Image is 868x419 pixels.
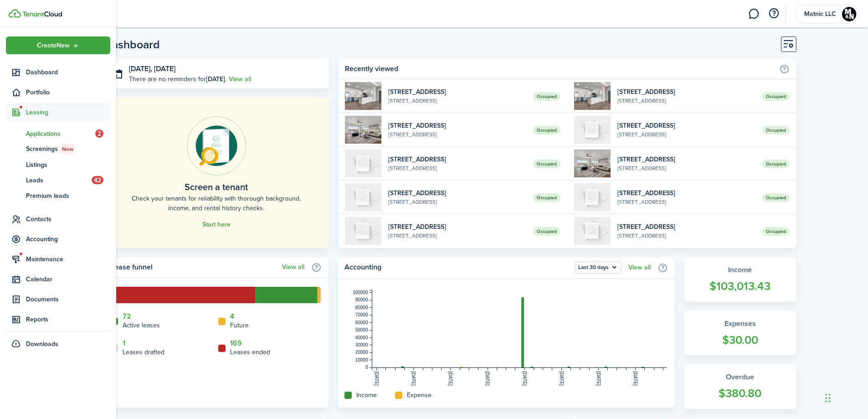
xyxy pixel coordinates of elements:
[185,180,248,194] home-placeholder-title: Screen a tenant
[124,194,309,213] home-placeholder-description: Check your tenants for reliability with thorough background, income, and rental history checks.
[345,217,381,245] img: 101
[356,390,377,400] home-widget-title: Income
[104,39,160,50] header-page-title: Dashboard
[26,274,110,284] span: Calendar
[355,327,368,332] tspan: 50000
[230,339,242,347] a: 169
[95,129,103,138] span: 2
[617,155,755,164] widget-list-item-title: [STREET_ADDRESS]
[355,335,368,340] tspan: 40000
[22,11,62,17] img: TenantCloud
[388,164,526,172] widget-list-item-description: [STREET_ADDRESS]
[762,193,790,202] span: Occupied
[230,321,249,330] home-widget-title: Future
[206,74,225,84] b: [DATE]
[802,11,838,17] span: Matnic LLC
[693,385,787,402] widget-stats-count: $380.80
[26,234,110,244] span: Accounting
[762,227,790,236] span: Occupied
[26,176,92,185] span: Leads
[766,6,781,21] button: Open resource center
[781,36,796,52] button: Customise
[684,311,796,356] a: Expenses$30.00
[6,310,110,328] a: Reports
[26,339,58,349] span: Downloads
[575,262,621,274] button: Open menu
[596,371,601,386] tspan: [DATE]
[355,320,368,325] tspan: 60000
[388,97,526,105] widget-list-item-description: [STREET_ADDRESS]
[230,347,270,357] home-widget-title: Leases ended
[344,262,570,274] home-widget-title: Accounting
[745,2,762,26] a: Messaging
[628,264,651,271] a: View all
[26,254,110,264] span: Maintenance
[388,232,526,240] widget-list-item-description: [STREET_ADDRESS]
[559,371,564,386] tspan: [DATE]
[345,116,381,144] img: 204
[533,227,560,236] span: Occupied
[345,150,381,177] img: 101
[617,87,755,97] widget-list-item-title: [STREET_ADDRESS]
[617,97,755,105] widget-list-item-description: [STREET_ADDRESS]
[485,371,490,386] tspan: [DATE]
[6,36,110,54] button: Open menu
[617,232,755,240] widget-list-item-description: [STREET_ADDRESS]
[202,221,231,228] a: Start here
[448,371,453,386] tspan: [DATE]
[617,198,755,206] widget-list-item-description: [STREET_ADDRESS]
[282,264,304,271] a: View all
[111,262,277,273] home-widget-title: Lease funnel
[762,92,790,101] span: Occupied
[26,88,110,97] span: Portfolio
[9,9,21,18] img: TenantCloud
[129,74,226,84] p: There are no reminders for .
[388,198,526,206] widget-list-item-description: [STREET_ADDRESS]
[123,312,131,321] a: 72
[6,188,110,203] a: Premium leads
[533,160,560,168] span: Occupied
[355,297,368,302] tspan: 90000
[617,222,755,232] widget-list-item-title: [STREET_ADDRESS]
[762,160,790,168] span: Occupied
[617,130,755,139] widget-list-item-description: [STREET_ADDRESS]
[825,384,831,412] div: Drag
[353,290,368,295] tspan: 100000
[26,129,95,139] span: Applications
[762,126,790,134] span: Occupied
[617,164,755,172] widget-list-item-description: [STREET_ADDRESS]
[533,92,560,101] span: Occupied
[522,371,527,386] tspan: [DATE]
[684,364,796,409] a: Overdue$380.80
[388,155,526,164] widget-list-item-title: [STREET_ADDRESS]
[6,126,110,141] a: Applications2
[345,82,381,110] img: 301
[365,365,368,370] tspan: 0
[388,222,526,232] widget-list-item-title: [STREET_ADDRESS]
[693,278,787,295] widget-stats-count: $103,013.43
[388,130,526,139] widget-list-item-description: [STREET_ADDRESS]
[26,214,110,224] span: Contacts
[123,321,160,330] home-widget-title: Active leases
[822,375,868,419] iframe: Chat Widget
[575,262,621,274] button: Last 30 days
[388,121,526,130] widget-list-item-title: [STREET_ADDRESS]
[355,357,368,362] tspan: 10000
[26,160,110,170] span: Listings
[693,264,787,275] widget-stats-title: Income
[684,257,796,302] a: Income$103,013.43
[617,121,755,130] widget-list-item-title: [STREET_ADDRESS]
[617,188,755,198] widget-list-item-title: [STREET_ADDRESS]
[62,145,73,153] span: New
[355,342,368,347] tspan: 30000
[407,390,431,400] home-widget-title: Expense
[574,116,611,144] img: 201
[533,193,560,202] span: Occupied
[92,176,103,184] span: 42
[345,63,774,74] home-widget-title: Recently viewed
[388,188,526,198] widget-list-item-title: [STREET_ADDRESS]
[693,318,787,329] widget-stats-title: Expenses
[693,331,787,349] widget-stats-count: $30.00
[533,126,560,134] span: Occupied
